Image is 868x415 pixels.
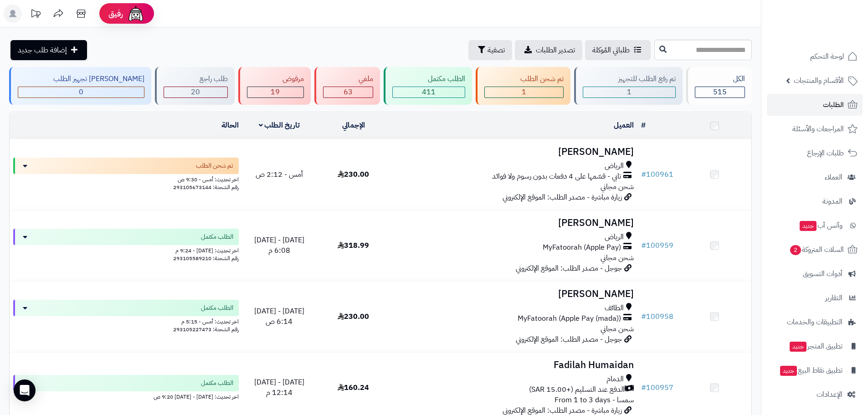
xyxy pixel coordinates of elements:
div: الكل [695,74,745,84]
span: الدفع عند التسليم (+15.00 SAR) [529,384,625,395]
img: ai-face.png [127,5,145,23]
a: الطلب مكتمل 411 [382,67,474,105]
span: الرياض [605,232,624,242]
a: الكل515 [684,67,754,105]
span: السلات المتروكة [789,243,844,256]
span: تابي - قسّمها على 4 دفعات بدون رسوم ولا فوائد [492,171,621,182]
div: اخر تحديث: [DATE] - 9:24 م [13,245,239,255]
a: [PERSON_NAME] تجهيز الطلب 0 [7,67,153,105]
div: 1 [485,87,563,97]
a: التطبيقات والخدمات [767,311,863,333]
span: لوحة التحكم [810,50,844,63]
a: طلباتي المُوكلة [585,40,651,60]
a: # [641,120,646,131]
span: جوجل - مصدر الطلب: الموقع الإلكتروني [516,263,622,274]
a: طلب راجع 20 [153,67,236,105]
span: [DATE] - [DATE] 12:14 م [254,377,304,398]
a: العميل [614,120,634,131]
span: [DATE] - [DATE] 6:14 ص [254,306,304,327]
span: 0 [79,87,83,97]
h3: [PERSON_NAME] [394,289,634,299]
div: Open Intercom Messenger [14,379,36,401]
a: طلبات الإرجاع [767,142,863,164]
span: الإعدادات [817,388,842,401]
a: لوحة التحكم [767,46,863,67]
a: إضافة طلب جديد [10,40,87,60]
span: # [641,311,646,322]
span: رقم الشحنة: 293105227473 [173,325,239,333]
a: الحالة [221,120,239,131]
span: جديد [800,221,817,231]
h3: [PERSON_NAME] [394,218,634,228]
a: تصدير الطلبات [515,40,582,60]
span: وآتس آب [799,219,842,232]
a: الإجمالي [342,120,365,131]
a: تطبيق نقاط البيعجديد [767,359,863,381]
a: #100958 [641,311,673,322]
span: المدونة [822,195,842,208]
button: تصفية [468,40,512,60]
span: الطائف [605,303,624,313]
span: تصدير الطلبات [536,45,575,56]
span: إضافة طلب جديد [18,45,67,56]
span: شحن مجاني [601,323,634,334]
a: الإعدادات [767,384,863,405]
span: أمس - 2:12 ص [256,169,303,180]
div: 19 [247,87,303,97]
span: تم شحن الطلب [196,161,233,170]
span: [DATE] - [DATE] 6:08 م [254,235,304,256]
span: طلبات الإرجاع [807,147,844,159]
span: شحن مجاني [601,252,634,263]
span: أدوات التسويق [803,267,842,280]
span: جوجل - مصدر الطلب: الموقع الإلكتروني [516,334,622,345]
h3: Fadilah Humaidan [394,360,634,370]
a: تطبيق المتجرجديد [767,335,863,357]
span: 2 [790,245,801,256]
a: مرفوض 19 [236,67,313,105]
span: 1 [522,87,526,97]
span: 515 [713,87,727,97]
span: التقارير [825,292,842,304]
a: التقارير [767,287,863,309]
span: الدمام [606,374,624,384]
span: رفيق [108,8,123,19]
img: logo-2.png [806,15,859,34]
span: جديد [780,366,797,376]
a: المدونة [767,190,863,212]
span: العملاء [825,171,842,184]
span: المراجعات والأسئلة [792,123,844,135]
div: اخر تحديث: أمس - 9:30 ص [13,174,239,184]
span: 19 [271,87,280,97]
span: الطلبات [823,98,844,111]
div: ملغي [323,74,373,84]
span: التطبيقات والخدمات [787,316,842,328]
a: #100957 [641,382,673,393]
div: 0 [18,87,144,97]
div: اخر تحديث: أمس - 5:15 م [13,316,239,326]
span: # [641,382,646,393]
span: الرياض [605,161,624,171]
a: #100959 [641,240,673,251]
span: تصفية [488,45,505,56]
div: تم شحن الطلب [484,74,563,84]
a: العملاء [767,166,863,188]
span: 63 [344,87,353,97]
span: الطلب مكتمل [201,232,233,241]
div: 1 [583,87,675,97]
span: 411 [422,87,436,97]
a: تاريخ الطلب [259,120,300,131]
a: السلات المتروكة2 [767,239,863,261]
span: 230.00 [338,169,369,180]
a: المراجعات والأسئلة [767,118,863,140]
span: جديد [790,342,806,352]
a: الطلبات [767,94,863,116]
span: رقم الشحنة: 293105589210 [173,254,239,262]
span: طلباتي المُوكلة [592,45,630,56]
a: #100961 [641,169,673,180]
div: الطلب مكتمل [392,74,465,84]
div: [PERSON_NAME] تجهيز الطلب [18,74,144,84]
div: 63 [324,87,373,97]
span: تطبيق نقاط البيع [779,364,842,377]
a: وآتس آبجديد [767,215,863,236]
div: 20 [164,87,227,97]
